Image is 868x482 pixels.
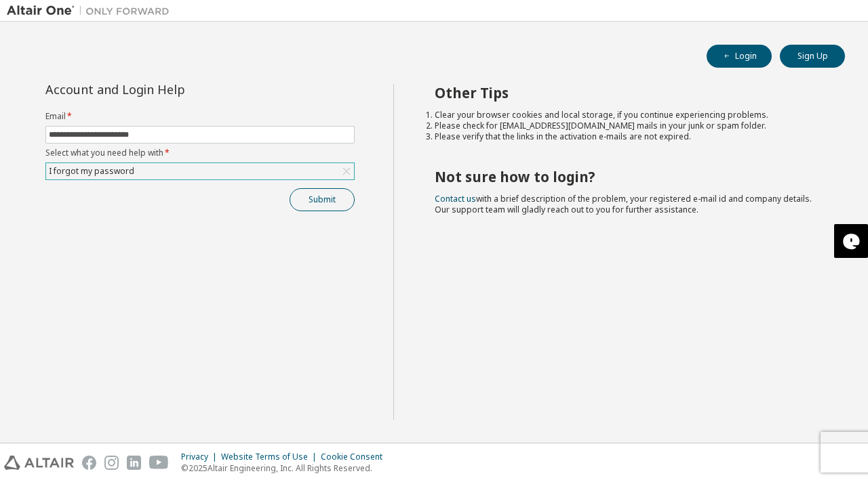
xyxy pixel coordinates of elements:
img: youtube.svg [149,456,169,470]
p: © 2025 Altair Engineering, Inc. All Rights Reserved. [181,462,391,474]
label: Email [45,111,355,122]
button: Sign Up [780,45,845,68]
img: linkedin.svg [127,456,141,470]
img: altair_logo.svg [4,456,74,470]
li: Please check for [EMAIL_ADDRESS][DOMAIN_NAME] mails in your junk or spam folder. [435,121,821,131]
h2: Other Tips [435,84,821,102]
li: Please verify that the links in the activation e-mails are not expired. [435,131,821,142]
div: Account and Login Help [45,84,293,95]
div: Privacy [181,452,221,462]
div: I forgot my password [46,163,354,179]
div: I forgot my password [47,164,136,179]
div: Cookie Consent [321,452,391,462]
button: Submit [290,188,355,211]
img: instagram.svg [104,456,119,470]
label: Select what you need help with [45,148,355,158]
img: Altair One [7,4,176,18]
img: facebook.svg [82,456,96,470]
h2: Not sure how to login? [435,168,821,185]
a: Contact us [435,193,476,204]
button: Login [707,45,772,68]
span: with a brief description of the problem, your registered e-mail id and company details. Our suppo... [435,193,812,215]
div: Website Terms of Use [221,452,321,462]
li: Clear your browser cookies and local storage, if you continue experiencing problems. [435,110,821,121]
